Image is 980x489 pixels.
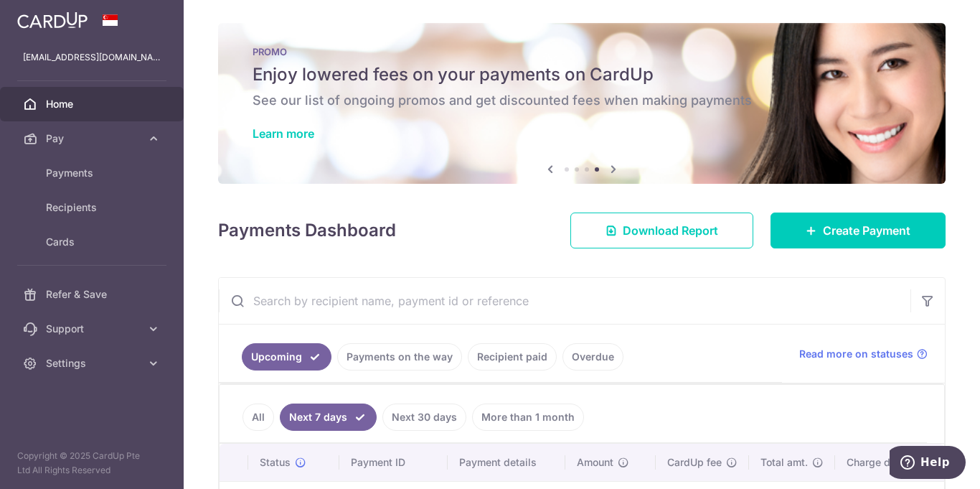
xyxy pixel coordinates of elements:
span: Cards [46,235,141,249]
a: Read more on statuses [799,347,928,361]
p: PROMO [253,46,911,57]
span: Recipients [46,200,141,215]
a: Upcoming [242,343,331,371]
iframe: Opens a widget where you can find more information [890,446,966,482]
span: Refer & Save [46,287,141,302]
a: Create Payment [771,213,946,248]
a: More than 1 month [472,404,584,431]
span: Create Payment [823,222,910,239]
p: [EMAIL_ADDRESS][DOMAIN_NAME] [23,50,161,65]
h4: Payments Dashboard [218,218,396,243]
span: Settings [46,356,141,371]
h6: See our list of ongoing promos and get discounted fees when making payments [253,92,911,109]
th: Payment ID [339,444,448,481]
span: Read more on statuses [799,347,913,361]
a: Learn more [253,126,314,141]
th: Payment details [448,444,565,481]
span: Total amt. [760,455,808,470]
a: Payments on the way [337,343,462,371]
input: Search by recipient name, payment id or reference [219,278,910,324]
img: Latest Promos banner [218,23,946,184]
span: Support [46,322,141,336]
span: CardUp fee [667,455,722,470]
span: Charge date [847,455,905,470]
a: Download Report [570,213,753,248]
span: Payments [46,166,141,180]
a: All [242,404,274,431]
a: Overdue [562,343,623,371]
span: Download Report [623,222,718,239]
span: Status [260,455,291,470]
a: Next 30 days [382,404,466,431]
a: Next 7 days [280,404,377,431]
img: CardUp [17,11,88,29]
span: Pay [46,131,141,146]
a: Recipient paid [468,343,557,371]
span: Amount [577,455,613,470]
span: Home [46,97,141,111]
h5: Enjoy lowered fees on your payments on CardUp [253,63,911,86]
